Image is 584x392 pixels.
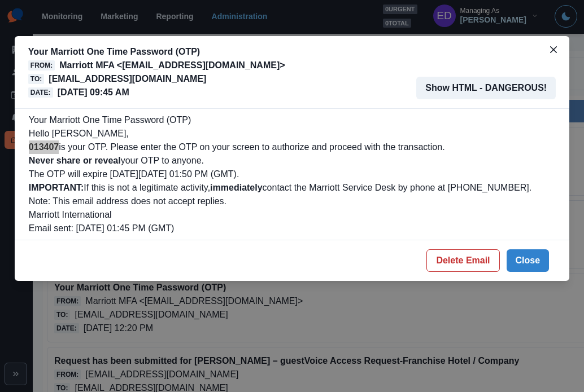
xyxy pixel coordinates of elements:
p: Marriott International [29,208,555,222]
b: IMPORTANT: [29,183,84,192]
p: Your Marriott One Time Password (OTP) [28,45,285,59]
p: [EMAIL_ADDRESS][DOMAIN_NAME] [49,72,206,86]
button: Show HTML - DANGEROUS! [416,77,556,99]
b: immediately [210,183,262,192]
button: Delete Email [426,249,499,272]
p: Marriott MFA <[EMAIL_ADDRESS][DOMAIN_NAME]> [59,59,285,72]
p: [DATE] 09:45 AM [58,86,129,99]
p: The OTP will expire [DATE][DATE] 01:50 PM (GMT). [29,168,555,181]
b: 013407 [29,142,59,152]
span: To: [28,74,44,84]
span: From: [28,60,55,71]
b: Never share or reveal [29,156,121,165]
p: Note: This email address does not accept replies. [29,195,555,208]
button: Close [544,41,563,59]
p: If this is not a legitimate activity, contact the Marriott Service Desk by phone at [PHONE_NUMBER]. [29,181,555,195]
div: Your Marriott One Time Password (OTP) [29,113,555,235]
p: your OTP to anyone. [29,154,555,168]
button: Close [507,249,550,272]
p: is your OTP. Please enter the OTP on your screen to authorize and proceed with the transaction. [29,140,555,154]
p: Hello [PERSON_NAME], [29,127,555,140]
span: Date: [28,87,53,98]
p: Email sent: [DATE] 01:45 PM (GMT) [29,222,555,235]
